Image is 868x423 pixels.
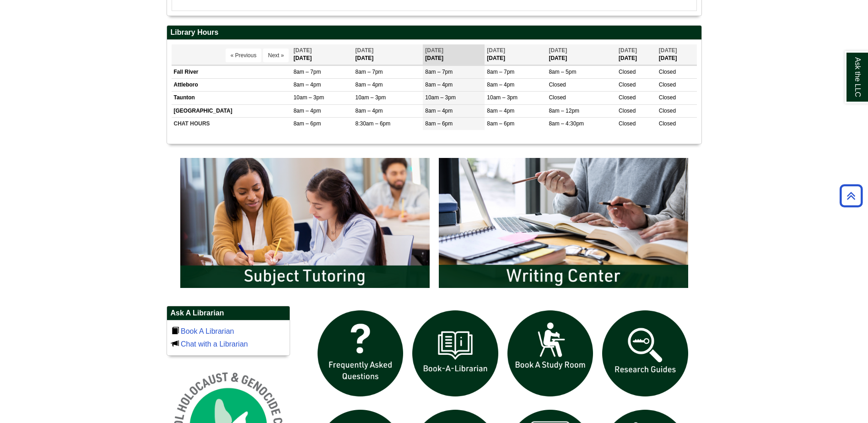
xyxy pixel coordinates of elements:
[167,306,290,320] h2: Ask A Librarian
[434,153,693,293] img: Writing Center Information
[659,69,676,75] span: Closed
[423,44,485,65] th: [DATE]
[425,120,453,127] span: 8am – 6pm
[836,190,866,202] a: Back to Top
[659,108,676,114] span: Closed
[408,306,503,401] img: Book a Librarian icon links to book a librarian web page
[353,44,423,65] th: [DATE]
[356,94,386,101] span: 10am – 3pm
[176,153,693,297] div: slideshow
[659,120,676,127] span: Closed
[425,108,453,114] span: 8am – 4pm
[293,47,312,54] span: [DATE]
[549,94,566,101] span: Closed
[172,79,291,92] td: Attleboro
[487,94,518,101] span: 10am – 3pm
[293,120,321,127] span: 8am – 6pm
[181,327,234,335] a: Book A Librarian
[172,104,291,117] td: [GEOGRAPHIC_DATA]
[313,306,408,401] img: frequently asked questions
[549,69,576,75] span: 8am – 5pm
[356,47,374,54] span: [DATE]
[172,117,291,130] td: CHAT HOURS
[659,47,677,54] span: [DATE]
[293,94,324,101] span: 10am – 3pm
[425,81,453,88] span: 8am – 4pm
[549,81,566,88] span: Closed
[226,49,262,62] button: « Previous
[619,81,636,88] span: Closed
[356,120,391,127] span: 8:30am – 6pm
[616,44,657,65] th: [DATE]
[356,69,383,75] span: 8am – 7pm
[598,306,693,401] img: Research Guides icon links to research guides web page
[263,49,289,62] button: Next »
[356,81,383,88] span: 8am – 4pm
[619,94,636,101] span: Closed
[425,69,453,75] span: 8am – 7pm
[546,44,616,65] th: [DATE]
[549,47,567,54] span: [DATE]
[172,92,291,104] td: Taunton
[293,108,321,114] span: 8am – 4pm
[167,26,701,40] h2: Library Hours
[503,306,598,401] img: book a study room icon links to book a study room web page
[172,66,291,79] td: Fall River
[487,108,514,114] span: 8am – 4pm
[356,108,383,114] span: 8am – 4pm
[659,94,676,101] span: Closed
[657,44,697,65] th: [DATE]
[293,81,321,88] span: 8am – 4pm
[181,340,248,348] a: Chat with a Librarian
[549,120,584,127] span: 8am – 4:30pm
[176,153,434,293] img: Subject Tutoring Information
[487,47,505,54] span: [DATE]
[487,120,514,127] span: 8am – 6pm
[659,81,676,88] span: Closed
[485,44,546,65] th: [DATE]
[291,44,353,65] th: [DATE]
[619,47,637,54] span: [DATE]
[425,47,443,54] span: [DATE]
[549,108,579,114] span: 8am – 12pm
[293,69,321,75] span: 8am – 7pm
[487,69,514,75] span: 8am – 7pm
[487,81,514,88] span: 8am – 4pm
[619,120,636,127] span: Closed
[619,69,636,75] span: Closed
[619,108,636,114] span: Closed
[425,94,456,101] span: 10am – 3pm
